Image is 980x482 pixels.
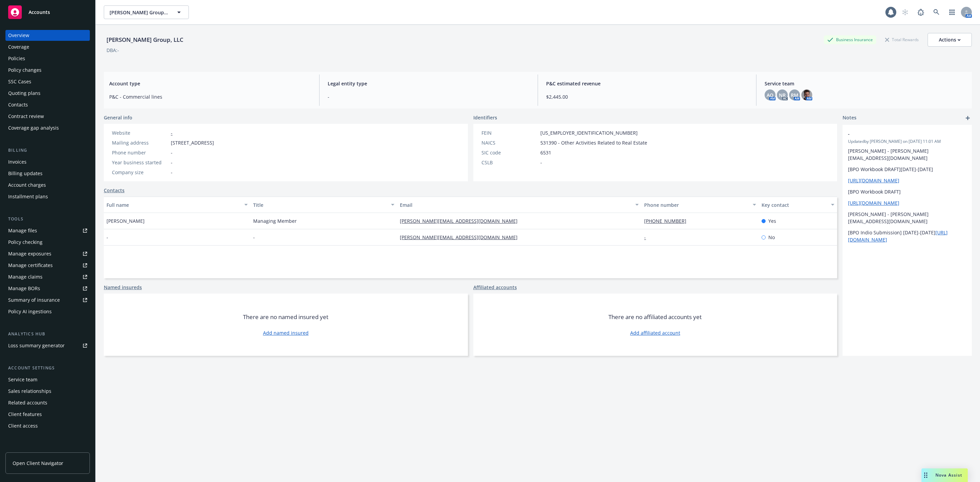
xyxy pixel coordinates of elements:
div: Year business started [112,159,168,166]
a: Manage claims [5,271,90,282]
a: [URL][DOMAIN_NAME] [848,200,899,206]
a: Overview [5,30,90,41]
div: Service team [8,374,37,385]
a: Coverage gap analysis [5,122,90,133]
div: Account charges [8,180,46,190]
a: Report a Bug [914,5,928,19]
div: Title [253,201,387,209]
span: Account type [109,80,311,87]
div: Sales relationships [8,386,51,397]
span: [STREET_ADDRESS] [171,139,214,146]
div: FEIN [481,129,538,136]
a: [URL][DOMAIN_NAME] [848,177,899,184]
span: 531390 - Other Activities Related to Real Estate [540,139,647,146]
span: - [171,149,173,156]
span: General info [104,114,132,121]
span: - [253,234,255,241]
button: Email [397,197,641,213]
div: NAICS [481,139,538,146]
a: Account charges [5,180,90,190]
a: SSC Cases [5,76,90,87]
a: Manage exposures [5,248,90,259]
span: RM [791,92,798,99]
span: - [540,159,542,166]
a: Policy checking [5,237,90,248]
a: Billing updates [5,168,90,179]
a: Affiliated accounts [473,284,517,291]
span: [PERSON_NAME] [107,217,145,225]
a: Manage BORs [5,283,90,294]
a: [PHONE_NUMBER] [644,218,692,224]
div: Analytics hub [5,331,90,337]
div: Policy checking [8,237,43,248]
div: Phone number [644,201,749,209]
a: Invoices [5,156,90,167]
span: Managing Member [253,217,297,225]
span: - [171,159,173,166]
div: Tools [5,216,90,222]
span: [US_EMPLOYER_IDENTIFICATION_NUMBER] [540,129,638,136]
div: SIC code [481,149,538,156]
div: DBA: - [107,47,119,54]
a: Loss summary generator [5,340,90,351]
p: [PERSON_NAME] - [PERSON_NAME][EMAIL_ADDRESS][DOMAIN_NAME] [848,147,966,162]
div: Manage BORs [8,283,40,294]
a: - [644,234,651,240]
div: [PERSON_NAME] Group, LLC [104,35,186,44]
p: [BPO Indio Submission] [DATE]-[DATE] [848,229,966,243]
div: Phone number [112,149,168,156]
a: Contacts [5,99,90,110]
a: Accounts [5,3,90,22]
p: [PERSON_NAME] - [PERSON_NAME][EMAIL_ADDRESS][DOMAIN_NAME] [848,211,966,225]
div: Contract review [8,111,44,122]
div: Invoices [8,156,27,167]
a: Contract review [5,111,90,122]
div: Drag to move [921,468,930,482]
span: P&C - Commercial lines [109,93,311,100]
span: - [171,169,173,176]
div: Manage certificates [8,260,53,271]
span: No [768,234,775,241]
a: Policies [5,53,90,64]
div: Overview [8,30,29,41]
span: P&C estimated revenue [546,80,748,87]
div: Mailing address [112,139,168,146]
a: Add affiliated account [630,329,680,336]
span: Accounts [29,10,50,15]
a: Service team [5,374,90,385]
div: Coverage [8,41,29,52]
a: Start snowing [898,5,912,19]
button: Nova Assist [921,468,968,482]
div: Company size [112,169,168,176]
span: There are no affiliated accounts yet [608,313,702,321]
div: Related accounts [8,397,47,408]
a: Client features [5,409,90,420]
span: - [848,130,949,137]
a: [PERSON_NAME][EMAIL_ADDRESS][DOMAIN_NAME] [400,234,523,240]
button: Actions [928,33,972,47]
a: add [964,114,972,122]
div: Policies [8,53,25,64]
div: Full name [107,201,240,209]
span: - [107,234,108,241]
div: Manage exposures [8,248,51,259]
img: photo [801,89,812,100]
button: Phone number [641,197,759,213]
div: Billing updates [8,168,43,179]
a: Policy changes [5,65,90,76]
div: Actions [939,33,961,46]
div: SSC Cases [8,76,31,87]
div: Manage claims [8,271,43,282]
span: Legal entity type [328,80,529,87]
span: Open Client Navigator [13,460,63,467]
div: Key contact [762,201,827,209]
div: Website [112,129,168,136]
a: Summary of insurance [5,295,90,305]
a: Related accounts [5,397,90,408]
a: Sales relationships [5,386,90,397]
a: Quoting plans [5,88,90,99]
button: Full name [104,197,250,213]
div: Billing [5,147,90,154]
a: Manage certificates [5,260,90,271]
a: Named insureds [104,284,142,291]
